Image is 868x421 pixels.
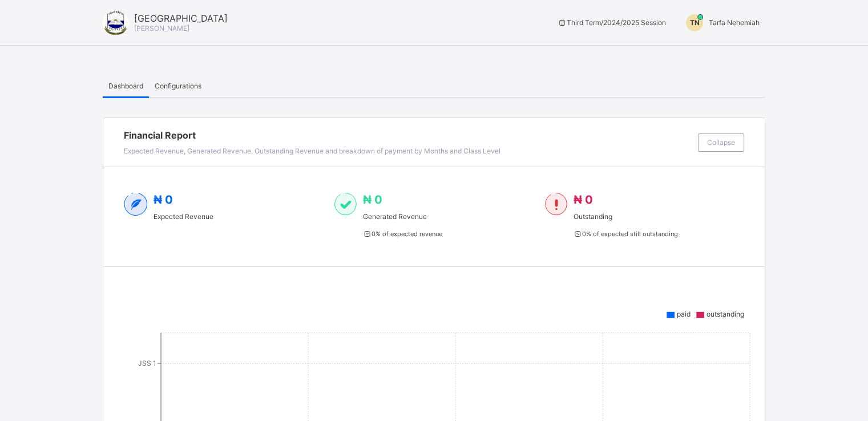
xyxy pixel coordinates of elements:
span: Expected Revenue [154,212,213,221]
span: ₦ 0 [154,193,173,207]
img: outstanding-1.146d663e52f09953f639664a84e30106.svg [545,193,567,216]
span: Financial Report [124,129,692,141]
tspan: JSS 1 [138,359,156,367]
span: Collapse [707,138,735,147]
span: Tarfa Nehemiah [709,18,760,27]
span: Outstanding [573,212,677,221]
img: expected-2.4343d3e9d0c965b919479240f3db56ac.svg [124,193,148,216]
span: Generated Revenue [362,212,442,221]
span: 0 % of expected revenue [362,230,442,238]
span: Expected Revenue, Generated Revenue, Outstanding Revenue and breakdown of payment by Months and C... [124,147,500,155]
span: ₦ 0 [362,193,382,207]
span: Dashboard [108,82,143,90]
span: session/term information [557,18,666,27]
span: TN [690,18,700,27]
img: paid-1.3eb1404cbcb1d3b736510a26bbfa3ccb.svg [334,193,357,216]
span: ₦ 0 [573,193,592,207]
span: 0 % of expected still outstanding [573,230,677,238]
span: [PERSON_NAME] [134,24,189,33]
span: paid [677,310,691,318]
span: Configurations [155,82,201,90]
span: [GEOGRAPHIC_DATA] [134,13,228,24]
span: outstanding [706,310,744,318]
